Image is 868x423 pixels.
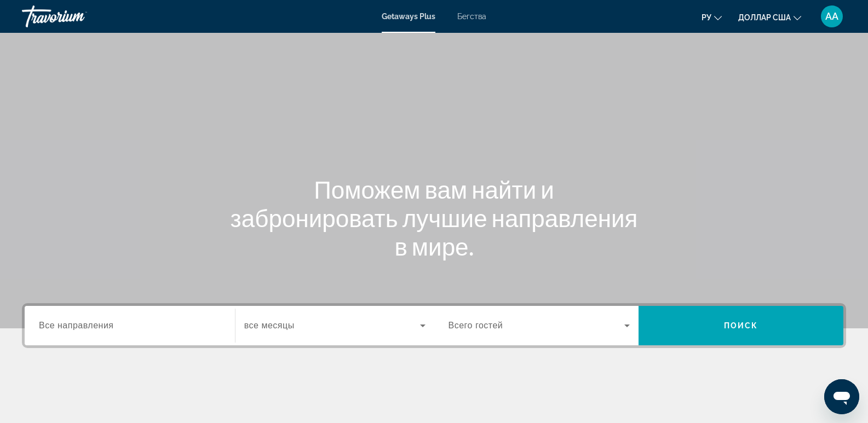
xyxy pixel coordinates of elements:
font: доллар США [738,13,791,22]
button: Изменить язык [702,9,722,25]
span: Все направления [39,321,114,330]
iframe: Кнопка запуска окна обмена сообщениями [824,379,859,414]
a: Бегства [457,12,486,21]
button: Меню пользователя [818,5,846,28]
span: Всего гостей [449,321,503,330]
span: Поиск [724,321,758,330]
span: все месяцы [244,321,295,330]
h1: Поможем вам найти и забронировать лучшие направления в мире. [229,175,640,260]
font: АА [825,10,838,22]
div: Виджет поиска [25,306,843,345]
a: Травориум [22,2,131,31]
font: ру [702,13,711,22]
a: Getaways Plus [382,12,435,21]
button: Изменить валюту [738,9,801,25]
button: Поиск [639,306,843,345]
